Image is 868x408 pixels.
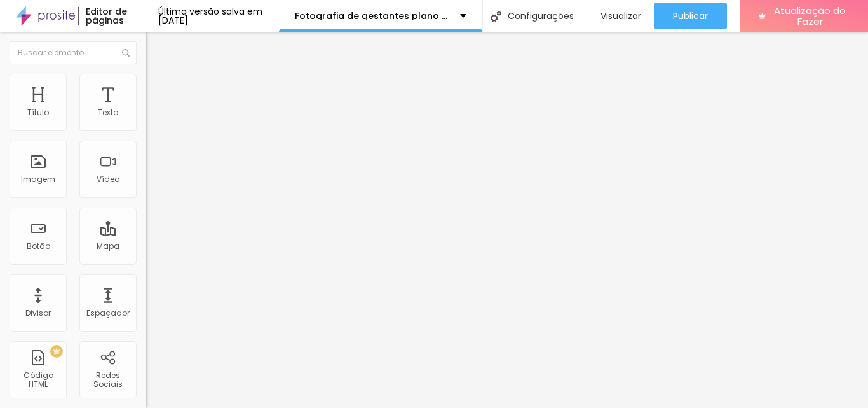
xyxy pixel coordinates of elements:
[10,41,137,64] input: Buscar elemento
[86,5,127,27] font: Editor de páginas
[97,241,119,251] font: Mapa
[86,307,130,318] font: Espaçador
[27,107,49,118] font: Título
[97,174,119,185] font: Vídeo
[27,241,50,251] font: Botão
[24,370,53,390] font: Código HTML
[491,11,501,22] img: Ícone
[654,3,727,29] button: Publicar
[581,3,654,29] button: Visualizar
[295,10,474,22] font: Fotografia de gestantes plano bronze
[158,5,262,27] font: Última versão salva em [DATE]
[600,10,641,22] font: Visualizar
[98,107,118,118] font: Texto
[122,49,130,57] img: Ícone
[508,10,574,22] font: Configurações
[673,10,708,22] font: Publicar
[93,370,123,390] font: Redes Sociais
[25,307,51,318] font: Divisor
[774,4,846,28] font: Atualização do Fazer
[21,174,55,185] font: Imagem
